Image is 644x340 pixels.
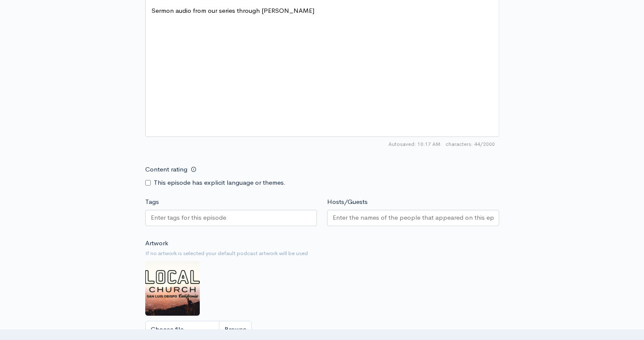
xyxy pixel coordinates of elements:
label: Tags [145,197,159,207]
input: Enter tags for this episode [151,213,227,223]
small: If no artwork is selected your default podcast artwork will be used [145,249,499,258]
label: Content rating [145,161,187,178]
input: Enter the names of the people that appeared on this episode [333,213,494,223]
span: 44/2000 [446,140,495,148]
span: Sermon audio from our series through [PERSON_NAME] [152,6,314,15]
span: Autosaved: 10:17 AM [388,140,440,148]
label: Hosts/Guests [327,197,368,207]
label: This episode has explicit language or themes. [154,178,286,188]
label: Artwork [145,238,168,248]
